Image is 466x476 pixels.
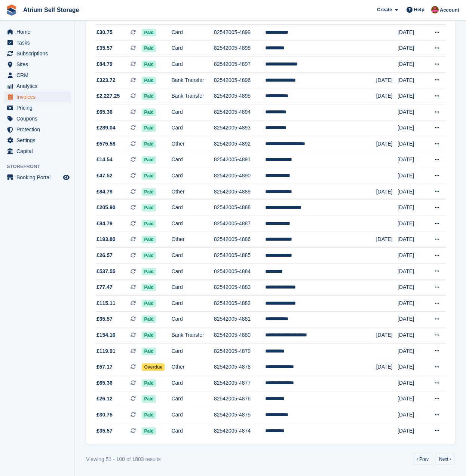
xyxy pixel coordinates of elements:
[214,248,265,264] td: 82542005-4885
[16,37,61,48] span: Tasks
[171,168,214,184] td: Card
[4,27,71,37] a: menu
[20,4,82,16] a: Atrium Self Storage
[440,6,459,14] span: Account
[413,454,432,465] a: Previous
[171,311,214,327] td: Card
[16,135,61,146] span: Settings
[142,363,165,371] span: Overdue
[142,315,156,323] span: Paid
[376,359,398,375] td: [DATE]
[96,92,120,100] span: £2,227.25
[214,104,265,120] td: 82542005-4894
[171,200,214,216] td: Card
[411,454,456,465] nav: Pages
[171,136,214,152] td: Other
[96,188,113,196] span: £84.79
[214,72,265,88] td: 82542005-4896
[96,395,113,403] span: £26.12
[171,184,214,200] td: Other
[214,391,265,407] td: 82542005-4876
[16,81,61,91] span: Analytics
[142,332,156,339] span: Paid
[214,296,265,312] td: 82542005-4882
[142,300,156,307] span: Paid
[171,72,214,88] td: Bank Transfer
[398,104,425,120] td: [DATE]
[171,57,214,73] td: Card
[376,184,398,200] td: [DATE]
[16,172,61,183] span: Booking Portal
[171,423,214,439] td: Card
[398,280,425,296] td: [DATE]
[142,348,156,355] span: Paid
[214,200,265,216] td: 82542005-4888
[398,423,425,439] td: [DATE]
[398,359,425,375] td: [DATE]
[398,232,425,248] td: [DATE]
[376,88,398,104] td: [DATE]
[4,81,71,91] a: menu
[6,4,17,16] img: stora-icon-8386f47178a22dfd0bd8f6a31ec36ba5ce8667c1dd55bd0f319d3a0aa187defe.svg
[142,124,156,132] span: Paid
[96,251,113,259] span: £26.57
[398,120,425,136] td: [DATE]
[171,88,214,104] td: Bank Transfer
[142,427,156,435] span: Paid
[435,454,455,465] a: Next
[376,327,398,344] td: [DATE]
[376,232,398,248] td: [DATE]
[96,172,113,180] span: £47.52
[431,6,439,13] img: Mark Rhodes
[96,299,116,307] span: £115.11
[171,391,214,407] td: Card
[398,407,425,423] td: [DATE]
[398,216,425,232] td: [DATE]
[96,108,113,116] span: £65.36
[398,168,425,184] td: [DATE]
[96,411,113,419] span: £30.75
[96,28,113,36] span: £30.75
[142,61,156,68] span: Paid
[398,136,425,152] td: [DATE]
[171,407,214,423] td: Card
[376,72,398,88] td: [DATE]
[398,296,425,312] td: [DATE]
[398,248,425,264] td: [DATE]
[171,375,214,391] td: Card
[214,152,265,168] td: 82542005-4891
[96,363,113,371] span: £57.17
[96,427,113,435] span: £35.57
[142,92,156,100] span: Paid
[142,109,156,116] span: Paid
[214,168,265,184] td: 82542005-4890
[96,235,116,243] span: £193.80
[171,343,214,359] td: Card
[142,395,156,403] span: Paid
[398,391,425,407] td: [DATE]
[142,77,156,84] span: Paid
[142,188,156,196] span: Paid
[7,163,74,170] span: Storefront
[398,72,425,88] td: [DATE]
[4,92,71,102] a: menu
[96,44,113,52] span: £35.57
[214,263,265,280] td: 82542005-4884
[96,331,116,339] span: £154.16
[142,29,156,36] span: Paid
[171,296,214,312] td: Card
[4,113,71,124] a: menu
[171,152,214,168] td: Card
[142,236,156,243] span: Paid
[171,232,214,248] td: Other
[96,156,113,164] span: £14.54
[142,172,156,180] span: Paid
[214,359,265,375] td: 82542005-4878
[16,113,61,124] span: Coupons
[16,48,61,59] span: Subscriptions
[16,92,61,102] span: Invoices
[96,140,116,148] span: £575.58
[214,375,265,391] td: 82542005-4877
[398,375,425,391] td: [DATE]
[171,280,214,296] td: Card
